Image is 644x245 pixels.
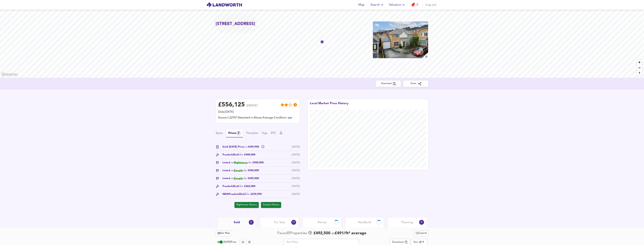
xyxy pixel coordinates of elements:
span: Sold [234,220,240,225]
div: [DATE] [292,145,300,149]
button: Zoom out [637,65,642,70]
div: Source: 1,227ft² Detached in Above Average Condition [218,116,297,121]
button: Zoopla History [261,202,281,208]
div: Freehold [222,184,255,188]
button: EPC [271,131,276,135]
button: Zoom in [637,60,642,65]
span: for [240,185,243,188]
span: for [240,153,243,156]
span: For Sale [274,220,285,225]
button: Tags [262,131,267,135]
span: on [231,169,234,172]
span: at [331,232,335,235]
div: 17 [291,220,296,225]
button: Map [356,1,368,9]
button: Download [375,80,401,87]
div: NEW Freehold [222,192,262,196]
span: Rightmove History [236,203,257,207]
span: Share [406,82,426,86]
a: Zoopla [234,169,243,172]
div: [DATE] [292,184,300,188]
span: EDIT [288,117,292,119]
div: [DATE] [292,176,300,180]
div: Sort [413,240,418,244]
div: [DATE] [292,169,300,173]
button: 0 [409,1,421,9]
button: See Map [216,230,232,236]
span: Sold £262,000 [234,184,255,188]
div: 6 [419,220,424,225]
button: Reset bearing to north [637,70,642,76]
button: Share [403,80,429,87]
span: New Build [358,220,371,225]
span: for [244,177,247,180]
button: Valuation [387,1,407,9]
span: Log out [426,2,436,8]
span: for [247,193,250,195]
span: for [248,161,252,164]
span: for [244,169,247,172]
div: Date: [DATE] [218,110,297,114]
span: Sold [DATE] Price £449,958 [222,145,260,149]
button: Expand [414,230,429,236]
span: Expand [416,231,427,235]
span: Sold £490,000 [234,153,255,157]
button: Floorplan [246,131,258,135]
div: Local Market Price History [310,101,348,110]
span: Sold £239,995 [240,192,262,196]
span: £453/ft² [247,104,258,110]
img: property [372,21,428,59]
div: [DATE] [292,161,300,165]
span: Search [371,2,384,8]
div: [DATE] [292,192,300,196]
button: Specs [216,131,223,135]
a: 0 [412,2,418,8]
span: on [231,161,234,164]
button: Log out [424,1,438,9]
div: split button [414,230,429,236]
span: Listed £500,000 [222,169,259,173]
span: Planning [401,220,413,225]
span: Valuation [389,2,406,8]
span: See Map [218,231,230,235]
span: Download [379,82,398,86]
div: £ 556,125 [218,102,245,108]
span: Map [357,2,366,8]
img: logo [206,2,242,8]
span: £ 491 / ft² average [335,231,366,235]
span: is [245,145,247,148]
div: 5 [249,220,254,225]
button: Prices7 [226,129,243,137]
span: Listed £455,000 [222,176,259,180]
a: Rightmove [234,161,248,164]
span: Rental [318,220,326,225]
span: Listed £500,000 [222,161,264,165]
div: 7 [236,131,241,136]
div: Found 5 Propert ies [277,231,308,236]
img: search [422,52,429,59]
div: Prices [228,131,241,136]
button: Rightmove History [234,202,259,208]
div: [DATE] [292,153,300,157]
span: Zoopla History [263,203,279,207]
span: on [231,177,234,180]
a: Zoopla [234,177,243,180]
div: Download [392,240,404,244]
a: Mapbox homepage [1,72,18,77]
span: [DATE] Price [223,241,236,243]
button: Search [369,1,386,9]
h2: [STREET_ADDRESS] [216,21,255,27]
div: Freehold [222,153,255,157]
span: £ 492,500 [313,231,330,236]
